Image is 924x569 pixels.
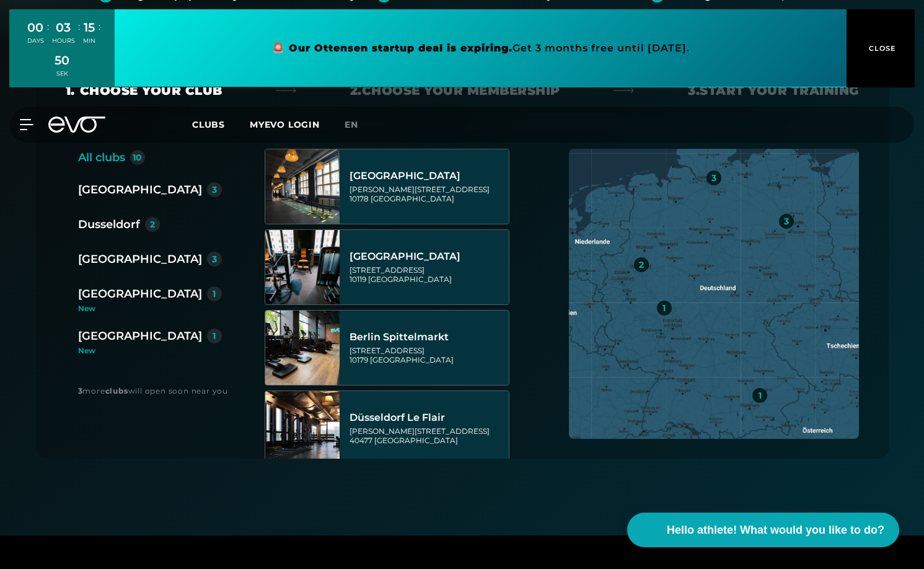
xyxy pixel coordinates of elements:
[212,184,217,195] font: 3
[345,118,373,132] a: en
[350,265,425,275] font: [STREET_ADDRESS]
[78,20,80,32] font: :
[78,346,95,355] font: New
[371,194,454,203] font: [GEOGRAPHIC_DATA]
[662,302,666,314] font: 1
[639,259,644,270] font: 2
[374,436,458,445] font: [GEOGRAPHIC_DATA]
[265,311,340,385] img: Berlin Spittelmarkt
[56,20,71,35] font: 03
[368,275,452,284] font: [GEOGRAPHIC_DATA]
[78,218,140,231] font: Dusseldorf
[627,513,899,547] button: Hello athlete! What would you like to do?
[711,172,716,183] font: 3
[784,216,789,227] font: 3
[569,149,859,439] img: map
[759,390,762,401] font: 1
[128,386,228,395] font: will open soon near you
[847,9,915,87] button: CLOSE
[350,331,449,343] font: Berlin Spittelmarkt
[192,118,250,130] a: Clubs
[99,20,100,32] font: :
[370,355,454,364] font: [GEOGRAPHIC_DATA]
[47,20,49,32] font: :
[350,412,445,423] font: Düsseldorf Le Flair
[78,386,83,395] font: 3
[350,426,490,436] font: [PERSON_NAME][STREET_ADDRESS]
[213,288,216,299] font: 1
[192,119,225,130] font: Clubs
[350,250,460,262] font: [GEOGRAPHIC_DATA]
[350,346,425,355] font: [STREET_ADDRESS]
[133,152,142,163] font: 10
[52,37,75,44] font: HOURS
[213,330,216,342] font: 1
[78,151,125,164] font: All clubs
[265,391,340,465] img: Düsseldorf Le Flair
[350,436,372,445] font: 40477
[105,386,128,395] font: clubs
[265,230,340,304] img: Berlin Rosenthaler Platz
[83,37,95,44] font: MIN
[350,355,368,364] font: 10179
[27,37,44,44] font: DAYS
[350,170,460,182] font: [GEOGRAPHIC_DATA]
[78,287,202,301] font: [GEOGRAPHIC_DATA]
[212,254,217,265] font: 3
[78,183,202,196] font: [GEOGRAPHIC_DATA]
[350,185,490,194] font: [PERSON_NAME][STREET_ADDRESS]
[78,252,202,266] font: [GEOGRAPHIC_DATA]
[350,194,369,203] font: 10178
[350,275,366,284] font: 10119
[55,53,69,68] font: 50
[84,20,95,35] font: 15
[27,20,43,35] font: 00
[345,119,358,130] font: en
[250,119,320,130] a: MYEVO LOGIN
[869,44,896,53] font: CLOSE
[150,219,155,230] font: 2
[56,70,68,77] font: SEK
[78,304,95,313] font: New
[265,149,340,224] img: Berlin Alexanderplatz
[82,386,105,395] font: more
[78,329,202,343] font: [GEOGRAPHIC_DATA]
[667,524,884,536] font: Hello athlete! What would you like to do?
